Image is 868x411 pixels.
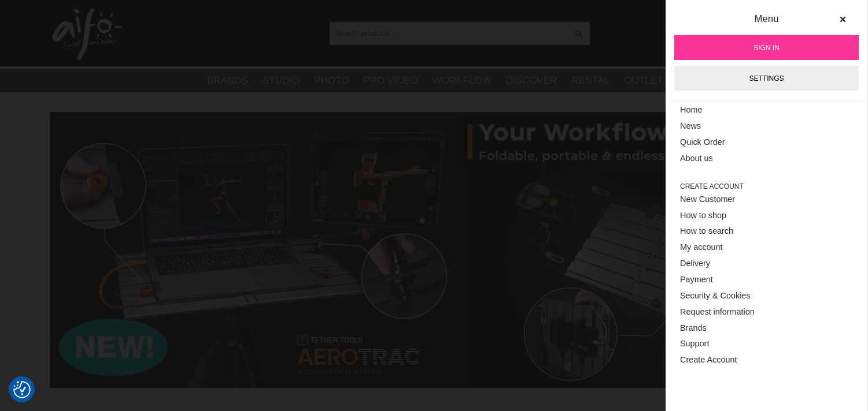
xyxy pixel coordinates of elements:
a: Quick Order [680,134,853,151]
a: Create Account [680,352,853,368]
a: Request information [680,304,853,320]
a: Photo [314,73,349,88]
a: Discover [506,73,557,88]
a: News [680,118,853,134]
a: Brands [680,320,853,337]
a: Sign in [674,35,859,60]
a: About us [680,151,853,167]
a: How to search [680,223,853,240]
img: Ad:007 banner-header-aerotrac-1390x500.jpg [50,112,819,388]
img: Revisit consent button [13,381,31,398]
a: Workflow [433,73,492,88]
input: Search products ... [330,24,568,42]
a: New Customer [680,192,853,208]
a: My account [680,240,853,256]
div: Menu [683,12,850,35]
a: Pro Video [363,73,418,88]
span: Create account [680,181,853,192]
a: How to shop [680,207,853,223]
img: logo.png [53,9,122,61]
a: Home [680,102,853,118]
a: Studio [263,73,300,88]
a: Support [680,336,853,352]
a: Rental [572,73,610,88]
a: Outlet [624,73,663,88]
a: Security & Cookies [680,288,853,304]
a: Settings [674,66,859,91]
button: Consent Preferences [13,379,31,400]
a: Brands [207,73,248,88]
a: Payment [680,272,853,288]
a: Delivery [680,256,853,272]
span: Sign in [754,43,780,53]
